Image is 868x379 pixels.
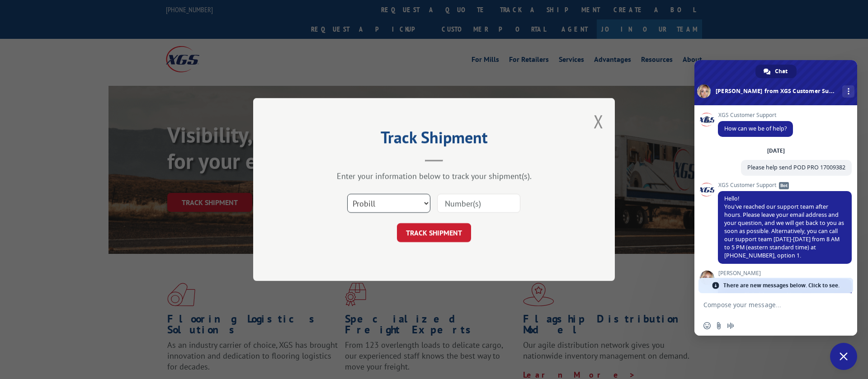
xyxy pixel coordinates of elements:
[703,322,711,329] span: Insert an emoji
[727,322,734,329] span: Audio message
[703,301,828,309] textarea: Compose your message...
[718,112,793,118] span: XGS Customer Support
[715,322,722,329] span: Send a file
[747,164,845,171] span: Please help send POD PRO 17009382
[755,65,797,78] div: Chat
[437,194,520,213] input: Number(s)
[830,343,857,370] div: Close chat
[298,131,570,148] h2: Track Shipment
[779,182,789,189] span: Bot
[775,65,788,78] span: Chat
[724,195,844,259] span: Hello! You've reached our support team after hours. Please leave your email address and your ques...
[718,182,852,188] span: XGS Customer Support
[298,171,570,181] div: Enter your information below to track your shipment(s).
[767,148,785,154] div: [DATE]
[842,85,854,98] div: More channels
[723,278,840,293] span: There are new messages below. Click to see.
[718,270,852,276] span: [PERSON_NAME]
[594,109,604,133] button: Close modal
[397,223,471,242] button: TRACK SHIPMENT
[724,125,787,132] span: How can we be of help?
